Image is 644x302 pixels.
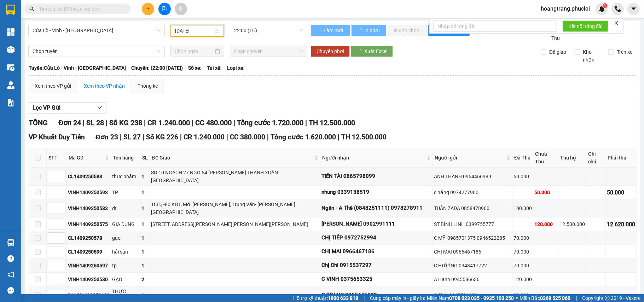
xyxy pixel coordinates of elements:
span: Kho nhận [580,48,603,64]
span: search [29,6,34,11]
button: plus [142,3,154,15]
div: ST BÌNH LINH 0399755777 [434,220,511,228]
img: warehouse-icon [7,239,14,246]
div: CL1409250578 [68,234,110,242]
th: Ghi chú [586,148,606,168]
span: file-add [162,6,167,11]
div: VINH1409250597 [68,262,110,269]
span: | [180,133,182,141]
span: In phơi [364,27,381,34]
input: Nhập số tổng đài [433,21,557,32]
button: caret-down [627,3,640,15]
th: STT [47,148,67,168]
span: Số xe: [188,64,202,72]
img: warehouse-icon [7,81,14,89]
img: solution-icon [7,99,14,106]
span: Đã giao [546,48,569,56]
button: Xuất Excel [351,46,393,57]
div: ĐLNH1409250600 [68,291,110,299]
div: Xem theo VP nhận [84,82,125,90]
button: In phơi [352,25,386,36]
div: TIẾN TÀI 0865798099 [321,172,431,181]
span: TỔNG [29,118,48,127]
div: c hằng 0974277900 [434,188,511,196]
div: dt [112,204,139,212]
button: Chuyển phơi [311,46,350,57]
span: Đơn 24 [58,118,81,127]
div: gạo [112,234,139,242]
td: VINH1409250583 [67,199,111,217]
span: SL 28 [86,118,104,127]
span: VP Khuất Duy Tiến [29,133,85,141]
span: ĐC Giao [152,154,313,162]
button: Kết nối tổng đài [563,21,608,32]
div: Thống kê [138,82,158,90]
th: Chưa Thu [533,148,558,168]
input: Tìm tên, số ĐT hoặc mã đơn [39,5,122,13]
button: In đơn chọn [388,25,427,36]
div: A Bình 0917506189 [434,291,511,299]
th: Phải thu [606,148,637,168]
img: icon-new-feature [599,6,605,12]
span: | [233,118,235,127]
span: Tổng cước 1.620.000 [271,133,336,141]
span: | [305,118,307,127]
span: Loại xe: [227,64,245,72]
sup: 1 [603,3,608,8]
div: CHỊ MAI 0966467186 [321,248,431,256]
strong: 0369 525 060 [540,295,570,301]
div: 120.000 [534,220,557,228]
div: Tt3D, -80 KĐT, Mới [PERSON_NAME], Trung Văn- [PERSON_NAME][GEOGRAPHIC_DATA] [151,201,319,216]
div: nhung 0339138519 [321,188,431,197]
th: Thu hộ [558,148,586,168]
span: Số KG 226 [146,133,178,141]
span: Chọn chuyến [234,46,303,57]
strong: 1900 633 818 [328,295,358,301]
div: 1 [141,204,149,212]
span: 1 [604,3,606,8]
div: 1 [141,188,149,196]
span: Hỗ trợ kỹ thuật: [293,294,358,302]
div: SỐ 10 NGÁCH 27 NGÕ 64 [PERSON_NAME] THANH XUÂN [GEOGRAPHIC_DATA] [151,169,319,184]
span: Cung cấp máy in - giấy in: [370,294,425,302]
span: Chọn tuyến [33,46,161,57]
div: 1 [141,173,149,180]
span: close [614,21,619,25]
td: CL1409250588 [67,168,111,186]
span: ⚪️ [516,297,518,300]
div: 100.000 [514,204,532,212]
span: Trên xe [614,48,635,56]
div: 1 [141,220,149,228]
div: GẠO [112,275,139,283]
span: | [364,294,365,302]
span: Tổng cước 1.720.000 [237,118,303,127]
div: Ngân - A Thế (0848251111) 0978278911 [321,204,431,213]
div: ANH THÀNH 0964466989 [434,173,511,180]
div: GIA DỤNG [112,220,139,228]
div: 1 [141,234,149,242]
span: Người gửi [435,154,505,162]
div: 70.000 [514,248,532,256]
span: down [97,105,103,110]
img: logo.jpg [9,9,44,44]
input: 14/09/2025 [175,27,213,35]
div: 50.000 [607,188,635,197]
div: C HƯƠNG 0343417722 [434,262,511,269]
span: TH 12.500.000 [309,118,355,127]
span: Cửa Lò - Vinh - Hà Nội [33,25,161,36]
span: Lọc VP Gửi [33,103,60,112]
div: 1 [141,262,149,269]
td: CL1409250599 [67,245,111,259]
span: copyright [605,296,610,301]
span: Kết nối tổng đài [568,22,603,30]
div: 2 [141,275,149,283]
div: 1 [141,248,149,256]
div: CHỊ TIỆP 0972752994 [321,234,431,242]
div: CHỊ MAI 0966467186 [434,248,511,256]
span: Số KG 238 [109,118,142,127]
span: notification [7,271,14,278]
span: Miền Nam [427,294,514,302]
span: 22:00 (TC) [234,25,303,36]
img: warehouse-icon [7,64,14,71]
span: Người nhận [322,154,425,162]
